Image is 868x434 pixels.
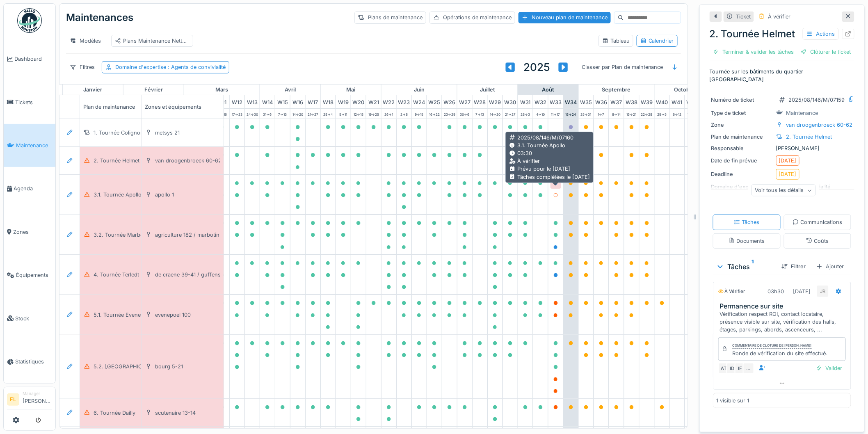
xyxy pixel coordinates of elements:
div: W 14 [260,95,275,108]
div: Plans de maintenance [354,11,426,23]
div: W 33 [548,95,563,108]
div: 2. Tournée Helmet [710,27,854,41]
div: 9 -> 15 [412,109,427,119]
a: Équipements [4,254,55,297]
div: W 35 [579,95,594,108]
div: scutenaire 13-14 [155,409,196,417]
div: W 18 [321,95,336,108]
div: septembre [579,85,654,95]
div: Zones et équipements [142,95,224,118]
div: 14 -> 20 [290,109,305,119]
div: evenepoel 100 [155,311,191,319]
div: 12 -> 18 [351,109,366,119]
div: Tâches complétées le [DATE] [509,173,590,181]
div: Maintenance [786,109,818,117]
sup: 1 [752,262,754,272]
div: W 17 [306,95,320,108]
div: W 39 [640,95,654,108]
a: Maintenance [4,124,55,167]
div: van droogenbroeck 60-62 / helmet 339 [155,157,255,164]
span: Statistiques [15,358,52,365]
div: 19 -> 25 [366,109,381,119]
div: 23 -> 29 [442,109,457,119]
div: Plans Maintenance Nettoyage [115,37,190,45]
div: W 13 [245,95,260,108]
div: W 30 [503,95,518,108]
div: W 41 [670,95,685,108]
div: Tableau [602,37,630,45]
div: Ronde de vérification du site effectué. [733,349,828,357]
div: Calendrier [640,37,674,45]
div: 1 -> 7 [594,109,609,119]
h3: Permanence sur site [720,302,847,310]
div: JR [817,286,829,297]
a: Zones [4,210,55,254]
div: 22 -> 28 [640,109,654,119]
div: juillet [457,85,518,95]
a: Stock [4,297,55,340]
div: IF [735,363,746,374]
div: W 40 [655,95,669,108]
div: 4. Tournée Terledt [94,271,139,279]
a: Agenda [4,167,55,210]
div: août [518,85,578,95]
div: 03:30 [509,149,590,157]
div: mai [321,85,381,95]
div: 28 -> 3 [518,109,533,119]
div: Nouveau plan de maintenance [519,12,611,23]
div: W 15 [275,95,290,108]
div: À vérifier [718,288,745,295]
div: 1 visible sur 1 [717,397,749,404]
div: Vérification respect ROI, contact locataire, présence visible sur site, vérification des halls, é... [720,310,847,334]
div: W 42 [685,95,700,108]
a: Dashboard [4,37,55,80]
li: [PERSON_NAME] [23,391,52,408]
div: W 31 [518,95,533,108]
div: Plan de maintenance [711,133,773,141]
div: Modèles [66,35,105,47]
div: 2025/08/146/M/07160 [509,134,590,142]
span: Agenda [14,185,52,192]
div: [PERSON_NAME] [711,144,853,152]
div: W 25 [427,95,442,108]
div: W 28 [473,95,487,108]
div: W 32 [533,95,548,108]
div: [DATE] [793,288,811,295]
div: W 26 [442,95,457,108]
div: Documents [729,237,765,245]
div: W 21 [366,95,381,108]
div: 25 -> 31 [579,109,594,119]
div: Ticket [736,13,751,21]
div: 24 -> 30 [245,109,260,119]
div: 17 -> 23 [230,109,244,119]
div: Terminer & valider les tâches [710,46,797,57]
div: 14 -> 20 [488,109,503,119]
div: W 24 [412,95,427,108]
div: agriculture 182 / marbotin 18-26 [155,231,235,239]
div: 18 -> 24 [564,109,578,119]
div: 4 -> 10 [533,109,548,119]
div: Prévu pour le [DATE] [509,165,590,173]
span: Maintenance [16,142,52,149]
div: 6 -> 12 [670,109,685,119]
li: FL [7,393,19,406]
div: W 12 [230,95,244,108]
div: 21 -> 27 [306,109,320,119]
div: Maintenances [66,7,133,28]
span: Zones [13,228,52,236]
div: Ajouter [813,260,848,272]
div: 7 -> 13 [275,109,290,119]
span: : Agents de convivialité [166,64,226,70]
div: Domaine d'expertise [115,63,226,71]
div: Communications [793,218,843,226]
div: avril [260,85,320,95]
div: [DATE] [779,170,797,178]
div: 26 -> 1 [381,109,396,119]
div: Numéro de ticket [711,96,773,104]
div: 2. Tournée Helmet [786,133,832,141]
div: Commentaire de clôture de [PERSON_NAME] [733,343,812,349]
div: 5.1. Tournée Evenepoel [94,311,151,319]
div: … [743,363,754,374]
div: Valider [813,363,846,374]
div: 5 -> 11 [336,109,351,119]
